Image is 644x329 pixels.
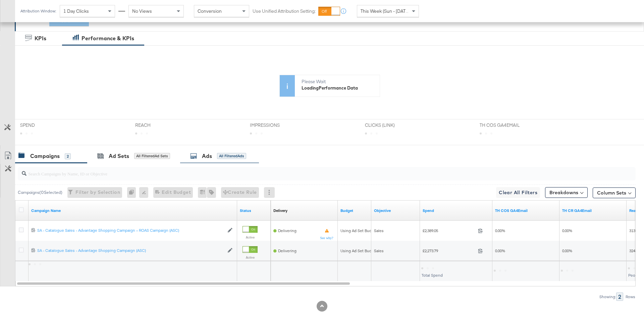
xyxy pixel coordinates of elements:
[198,8,222,14] span: Conversion
[109,152,129,160] div: Ad Sets
[37,248,224,253] div: SA - Catalogue Sales - Advantage Shopping Campaign (ASC)
[423,208,490,213] a: The total amount spent to date.
[340,228,378,233] div: Using Ad Set Budget
[340,248,378,254] div: Using Ad Set Budget
[240,208,268,213] a: Shows the current state of your Ad Campaign.
[499,188,537,197] span: Clear All Filters
[423,248,475,253] span: £2,273.79
[278,228,297,233] span: Delivering
[31,208,234,213] a: Your campaign name.
[593,187,636,198] button: Column Sets
[495,248,505,253] span: 0.00%
[134,153,170,159] div: All Filtered Ad Sets
[599,294,616,299] div: Showing:
[273,208,287,213] a: Reflects the ability of your Ad Campaign to achieve delivery based on ad states, schedule and bud...
[495,228,505,233] span: 0.00%
[82,35,134,42] div: Performance & KPIs
[629,248,642,253] span: 324,087
[374,248,384,253] span: Sales
[616,292,623,301] div: 2
[202,152,212,160] div: Ads
[545,187,588,198] button: Breakdowns
[35,35,46,42] div: KPIs
[18,189,62,196] div: Campaigns ( 0 Selected)
[127,187,139,198] div: 0
[340,208,369,213] a: The maximum amount you're willing to spend on your ads, on average each day or over the lifetime ...
[562,248,572,253] span: 0.00%
[253,8,316,14] label: Use Unified Attribution Setting:
[65,153,71,159] div: 2
[562,228,572,233] span: 0.00%
[496,187,540,198] button: Clear All Filters
[37,248,224,254] a: SA - Catalogue Sales - Advantage Shopping Campaign (ASC)
[273,208,287,213] div: Delivery
[625,294,636,299] div: Rows
[132,8,152,14] span: No Views
[422,273,443,278] span: Total Spend
[217,153,246,159] div: All Filtered Ads
[562,208,624,213] a: TH CR GA4Email
[629,228,642,233] span: 313,478
[243,235,258,239] label: Active
[243,255,258,260] label: Active
[278,248,297,253] span: Delivering
[63,8,89,14] span: 1 Day Clicks
[374,228,384,233] span: Sales
[361,8,411,14] span: This Week (Sun - [DATE])
[30,152,60,160] div: Campaigns
[374,208,417,213] a: Your campaign's objective.
[495,208,557,213] a: TH COS GA4Email
[628,273,641,278] span: People
[37,228,224,233] a: SA - Catalogue Sales - Advantage Shopping Campaign – ROAS Campaign (ASC)
[20,9,56,13] div: Attribution Window:
[26,164,579,177] input: Search Campaigns by Name, ID or Objective
[423,228,475,233] span: £2,389.05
